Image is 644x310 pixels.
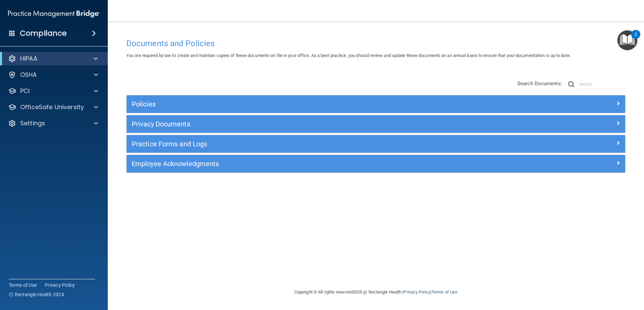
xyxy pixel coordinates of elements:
[132,158,620,169] a: Employee Acknowledgments
[617,30,637,50] button: Open Resource Center, 2 new notifications
[132,100,495,108] h5: Policies
[132,99,620,110] a: Policies
[132,120,495,128] h5: Privacy Documents
[8,119,98,127] a: Settings
[8,87,98,95] a: PCI
[579,79,625,89] input: Search
[20,103,84,111] p: OfficeSafe University
[132,119,620,129] a: Privacy Documents
[9,291,64,298] span: Ⓒ Rectangle Health 2024
[20,55,37,63] p: HIPAA
[20,119,45,127] p: Settings
[132,140,495,148] h5: Practice Forms and Logs
[132,160,495,167] h5: Employee Acknowledgments
[635,34,637,43] div: 2
[8,103,98,111] a: OfficeSafe University
[8,55,98,63] a: HIPAA
[527,262,636,289] iframe: Drift Widget Chat Controller
[20,29,67,38] h4: Compliance
[8,7,100,21] img: PMB logo
[517,81,562,87] span: Search Documents:
[8,71,98,79] a: OSHA
[404,289,430,294] a: Privacy Policy
[9,282,37,288] a: Terms of Use
[126,53,571,58] span: You are required by law to create and maintain copies of these documents on file in your office. ...
[431,289,457,294] a: Terms of Use
[132,138,620,149] a: Practice Forms and Logs
[568,81,574,87] img: ic-search.3b580494.png
[20,87,30,95] p: PCI
[20,71,37,79] p: OSHA
[126,39,625,48] h4: Documents and Policies
[253,281,499,303] div: Copyright © All rights reserved 2025 @ Rectangle Health | |
[45,282,75,288] a: Privacy Policy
